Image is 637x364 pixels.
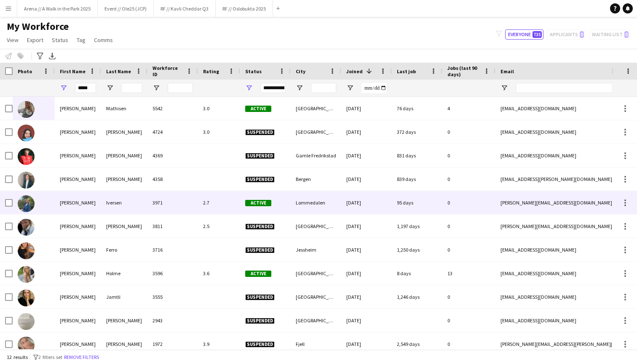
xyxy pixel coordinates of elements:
div: 3811 [147,215,198,238]
div: Holme [101,262,147,285]
div: 5542 [147,97,198,120]
div: 3971 [147,191,198,214]
span: My Workforce [7,20,69,33]
div: Fjell [291,332,341,356]
div: [PERSON_NAME] [101,215,147,238]
img: Julia Holme [18,266,35,283]
div: 839 days [392,167,442,191]
div: [GEOGRAPHIC_DATA] [291,262,341,285]
div: [GEOGRAPHIC_DATA] [291,120,341,143]
div: Gamle Fredrikstad [291,144,341,167]
div: 0 [442,285,495,308]
div: 0 [442,215,495,238]
div: [DATE] [341,215,392,238]
div: 1,250 days [392,238,442,261]
div: Lommedalen [291,191,341,214]
span: Suspended [245,223,275,230]
span: Joined [346,68,363,74]
a: View [3,35,22,45]
div: [PERSON_NAME] [101,144,147,167]
input: First Name Filter Input [75,83,96,93]
div: Mathisen [101,97,147,120]
img: Julian Lorentzen [18,172,35,189]
div: [PERSON_NAME] [55,167,101,191]
span: Workforce ID [153,65,183,77]
div: [GEOGRAPHIC_DATA] [291,285,341,308]
button: Open Filter Menu [296,84,303,92]
div: 0 [442,191,495,214]
div: 2.5 [198,215,240,238]
div: Iversen [101,191,147,214]
a: Comms [91,35,116,45]
img: Julia Mathisen [18,101,35,118]
div: 1972 [147,332,198,356]
span: Comms [94,36,113,44]
div: [PERSON_NAME] [55,120,101,143]
img: Julianne Bendiksen [18,125,35,141]
input: Last Name Filter Input [121,83,142,93]
span: Rating [203,68,219,74]
span: Tag [77,36,86,44]
div: 3555 [147,285,198,308]
button: Open Filter Menu [60,84,67,92]
img: Julia Ferro [18,242,35,259]
div: [DATE] [341,191,392,214]
div: 1,197 days [392,215,442,238]
button: Arena // A Walk in the Park 2025 [17,0,98,17]
span: Suspended [245,341,275,348]
div: [GEOGRAPHIC_DATA] [291,309,341,332]
button: RF // Kavli Cheddar Q3 [154,0,216,17]
div: [PERSON_NAME] [101,332,147,356]
div: [DATE] [341,309,392,332]
div: 0 [442,144,495,167]
img: Julian Jordheim [18,148,35,165]
div: Ferro [101,238,147,261]
span: Status [52,36,68,44]
span: Last Name [106,68,131,74]
div: 3.0 [198,97,240,120]
a: Tag [73,35,89,45]
div: [PERSON_NAME] [101,120,147,143]
div: [PERSON_NAME] [55,97,101,120]
div: 2943 [147,309,198,332]
span: Suspended [245,129,275,136]
button: Everyone735 [505,29,543,40]
div: [DATE] [341,285,392,308]
div: 3716 [147,238,198,261]
button: Open Filter Menu [106,84,114,92]
div: Bergen [291,167,341,191]
span: Last job [397,68,416,74]
div: [DATE] [341,167,392,191]
app-action-btn: Advanced filters [35,51,45,61]
span: Photo [18,68,32,74]
span: Active [245,106,271,112]
div: [GEOGRAPHIC_DATA] [291,97,341,120]
span: City [296,68,305,74]
div: [DATE] [341,120,392,143]
span: 2 filters set [38,354,62,360]
div: 76 days [392,97,442,120]
div: [DATE] [341,97,392,120]
div: 0 [442,167,495,191]
img: Julia Olczak [18,337,35,353]
span: Suspended [245,318,275,324]
span: Suspended [245,153,275,159]
div: [PERSON_NAME] [101,309,147,332]
div: [DATE] [341,262,392,285]
img: Julia Iversen [18,195,35,212]
div: 0 [442,120,495,143]
span: Active [245,200,271,206]
div: 4 [442,97,495,120]
div: [DATE] [341,238,392,261]
button: Open Filter Menu [346,84,354,92]
span: Suspended [245,294,275,300]
input: City Filter Input [311,83,336,93]
img: Julia Mathisen Strøm [18,219,35,236]
div: 372 days [392,120,442,143]
button: Open Filter Menu [245,84,253,92]
div: [PERSON_NAME] [55,285,101,308]
span: Status [245,68,262,74]
div: [PERSON_NAME] [55,262,101,285]
button: Open Filter Menu [153,84,160,92]
button: Open Filter Menu [500,84,508,92]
